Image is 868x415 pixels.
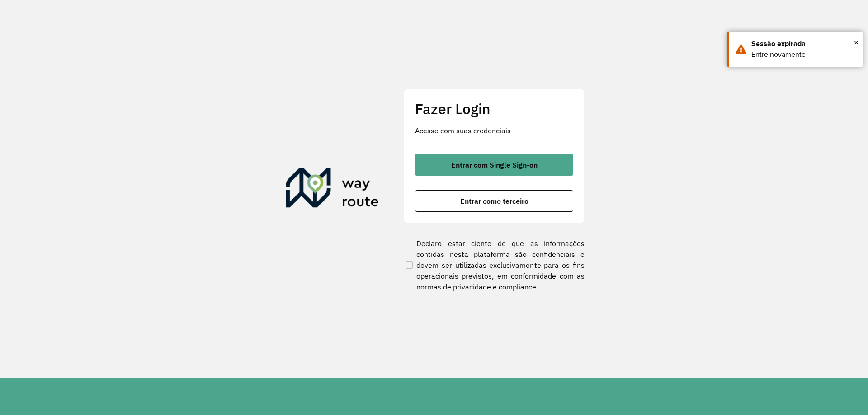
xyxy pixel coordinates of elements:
button: Close [854,36,859,49]
h2: Fazer Login [415,100,573,117]
span: Entrar como terceiro [460,197,528,205]
p: Acesse com suas credenciais [415,125,573,136]
button: button [415,154,573,176]
span: Entrar com Single Sign-on [451,161,538,168]
div: Entre novamente [751,49,856,60]
span: × [854,36,859,49]
div: Sessão expirada [751,38,856,49]
label: Declaro estar ciente de que as informações contidas nesta plataforma são confidenciais e devem se... [404,238,585,292]
button: button [415,190,573,212]
img: Roteirizador AmbevTech [286,168,379,211]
